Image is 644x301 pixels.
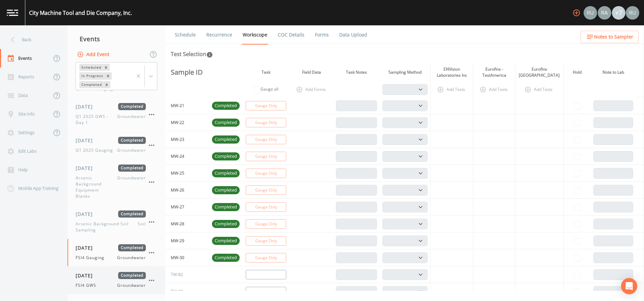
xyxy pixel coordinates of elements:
span: Completed [212,153,240,160]
a: Data Upload [338,25,368,44]
span: Groundwater [117,175,146,199]
span: Groundwater [117,147,146,153]
td: MW-25 [165,165,209,182]
th: Field Data [290,64,333,81]
span: Completed [212,237,240,244]
div: Remove Scheduled [102,64,110,71]
th: Task [242,64,290,81]
span: Completed [212,170,240,177]
img: logo [7,9,18,16]
a: [DATE]CompletedArsenic Background Soil SamplingSoil [68,205,165,239]
td: TW-83 [165,283,209,300]
td: MW-26 [165,182,209,199]
img: a5c06d64ce99e847b6841ccd0307af82 [584,6,597,20]
td: TW-82 [165,266,209,283]
a: Forms [314,25,330,44]
svg: In this section you'll be able to select the analytical test to run, based on the media type, and... [206,51,213,58]
span: Completed [212,102,240,109]
td: MW-30 [165,249,209,266]
a: [DATE]CompletedQ1 2025 GWS - Day 1Groundwater [68,98,165,131]
span: Completed [212,221,240,227]
a: COC Details [277,25,305,44]
div: City Machine Tool and Die Company, Inc. [29,9,132,17]
span: [DATE] [76,272,98,279]
div: Remove In Progress [104,72,112,79]
td: MW-27 [165,199,209,216]
img: 7493944169e4cb9b715a099ebe515ac2 [598,6,611,20]
span: Completed [118,244,146,251]
span: Completed [212,204,240,210]
th: ENVision Laboratories Inc [431,64,473,81]
span: Q1 2025 GWS - Day 1 [76,114,117,126]
span: Completed [118,210,146,218]
span: Groundwater [117,114,146,126]
th: Eurofins [GEOGRAPHIC_DATA] [515,64,563,81]
span: [DATE] [76,210,98,218]
div: Russell Schindler [583,6,597,20]
a: Recurrence [205,25,233,44]
a: [DATE]CompletedFSI4 GaugingGroundwater [68,239,165,267]
span: Completed [212,254,240,261]
span: Groundwater [117,282,146,289]
div: Remove Completed [103,81,110,88]
div: In Progress [79,72,104,79]
span: [DATE] [76,137,98,144]
span: FSI4 Gauging [76,255,108,261]
span: [DATE] [76,165,98,172]
span: Completed [212,187,240,194]
td: MW-28 [165,216,209,232]
th: Hold [563,64,591,81]
a: Schedule [174,25,197,44]
span: Completed [212,119,240,126]
span: Notes to Sampler [594,33,633,41]
span: [DATE] [76,103,98,110]
span: Completed [212,136,240,143]
span: Arsenic Background Equipment Blanks [76,175,117,199]
img: a5c06d64ce99e847b6841ccd0307af82 [626,6,639,20]
span: Completed [118,165,146,172]
th: Task Notes [333,64,380,81]
div: Scheduled [79,64,102,71]
td: MW-23 [165,131,209,148]
span: FSI4 GWS [76,282,100,289]
div: Open Intercom Messenger [621,278,637,294]
div: +7 [612,6,625,20]
div: Radlie J Storer [597,6,612,20]
label: Gauge all [261,86,278,92]
span: Q1 2025 Gauging [76,147,117,153]
td: MW-24 [165,148,209,165]
th: Sample ID [165,64,209,81]
div: Test Selection [171,50,213,58]
span: Groundwater [117,255,146,261]
button: Notes to Sampler [581,31,639,43]
button: Add Event [76,48,112,61]
span: Completed [118,103,146,110]
td: MW-29 [165,232,209,249]
a: [DATE]CompletedArsenic Background Equipment BlanksGroundwater [68,159,165,205]
td: MW-22 [165,114,209,131]
span: Completed [118,137,146,144]
th: Sampling Method [380,64,431,81]
span: [DATE] [76,244,98,251]
th: Eurofins - TestAmerica [473,64,515,81]
span: Arsenic Background Soil Sampling [76,221,138,233]
th: Note to Lab [591,64,636,81]
a: [DATE]CompletedFSI4 GWSGroundwater [68,267,165,294]
span: Completed [118,272,146,279]
td: MW-21 [165,97,209,114]
div: Events [68,30,165,47]
a: [DATE]CompletedQ1 2025 GaugingGroundwater [68,131,165,159]
span: Soil [138,221,146,233]
div: Completed [79,81,103,88]
a: Workscope [242,25,268,45]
